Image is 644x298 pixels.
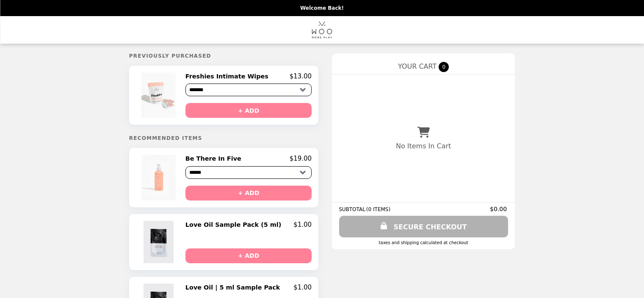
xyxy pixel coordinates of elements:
img: Freshies Intimate Wipes [141,72,178,118]
button: + ADD [185,248,312,263]
select: Select a product variant [185,84,312,96]
span: SUBTOTAL [339,206,366,212]
span: YOUR CART [398,62,437,70]
select: Select a product variant [185,166,312,179]
img: Be There In Five [141,155,178,200]
button: + ADD [185,186,312,201]
h2: Freshies Intimate Wipes [185,72,272,80]
img: Love Oil Sample Pack (5 ml) [144,221,176,263]
span: ( 0 ITEMS ) [366,206,390,212]
img: Brand Logo [312,21,332,39]
button: + ADD [185,103,312,118]
span: $0.00 [490,206,508,212]
h2: Love Oil Sample Pack (5 ml) [185,221,285,228]
p: $1.00 [293,221,312,228]
p: $19.00 [290,155,312,162]
h5: Previously Purchased [129,53,318,59]
div: Taxes and Shipping calculated at checkout [339,240,508,245]
p: $1.00 [293,284,312,291]
h2: Love Oil | 5 ml Sample Pack [185,284,284,291]
p: No Items In Cart [396,142,451,150]
p: $13.00 [290,72,312,80]
p: Welcome Back! [300,5,344,11]
h5: Recommended Items [129,135,318,141]
span: 0 [439,62,449,72]
h2: Be There In Five [185,155,245,162]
